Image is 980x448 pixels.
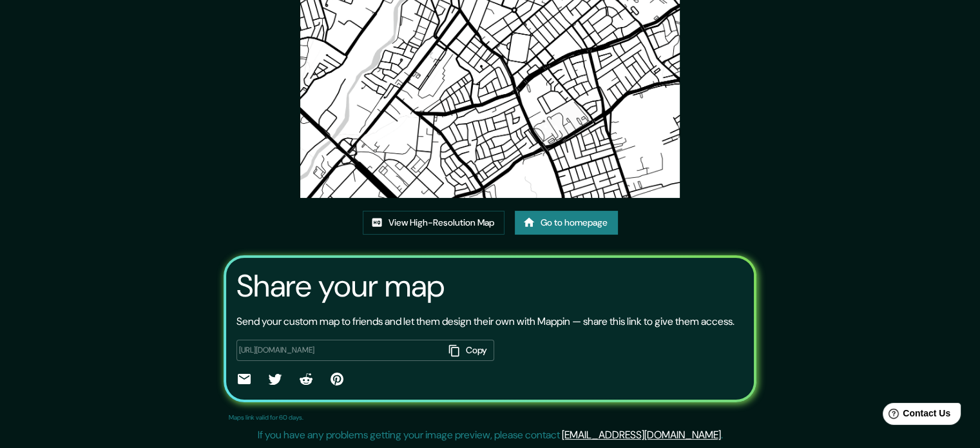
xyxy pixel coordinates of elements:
p: Maps link valid for 60 days. [229,413,303,422]
a: [EMAIL_ADDRESS][DOMAIN_NAME] [562,428,721,442]
h3: Share your map [236,268,445,304]
a: Go to homepage [515,211,618,235]
p: If you have any problems getting your image preview, please contact . [258,427,723,443]
p: Send your custom map to friends and let them design their own with Mappin — share this link to gi... [236,314,735,329]
button: Copy [444,340,494,361]
iframe: Help widget launcher [865,398,966,434]
a: View High-Resolution Map [363,211,504,235]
